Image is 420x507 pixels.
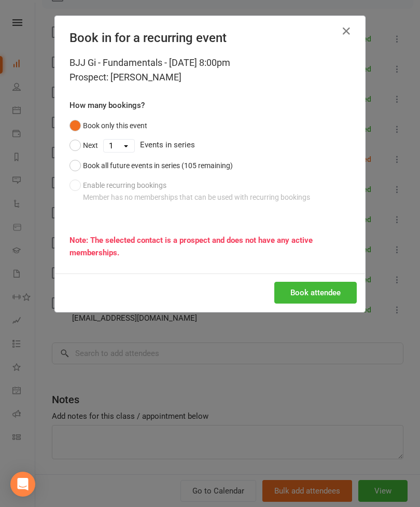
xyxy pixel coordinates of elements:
button: Book all future events in series (105 remaining) [69,156,233,175]
div: Events in series [69,135,351,155]
button: Book attendee [274,282,357,304]
h4: Book in for a recurring event [69,31,351,45]
button: Next [69,135,98,155]
button: Close [338,23,355,39]
div: BJJ Gi - Fundamentals - [DATE] 8:00pm Prospect: [PERSON_NAME] [69,56,351,85]
div: Open Intercom Messenger [10,472,35,497]
button: Book only this event [69,116,147,135]
label: How many bookings? [69,99,145,112]
div: Note: The selected contact is a prospect and does not have any active memberships. [69,234,351,259]
div: Book all future events in series (105 remaining) [83,160,233,171]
